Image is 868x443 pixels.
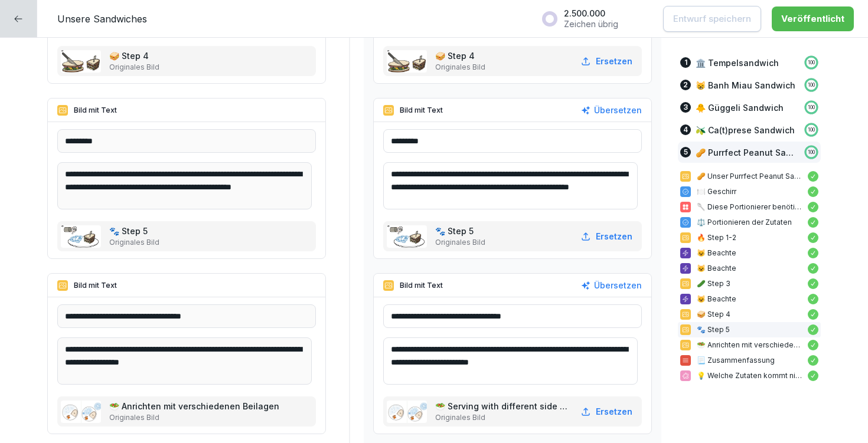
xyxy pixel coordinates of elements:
p: 🥪 Step 4 [435,50,485,62]
p: Originales Bild [109,237,159,248]
p: Bild mit Text [74,280,117,291]
p: 2.500.000 [564,8,618,19]
p: 🐾 Step 5 [697,324,802,335]
p: 100 [808,104,815,111]
p: 🐾 Step 5 [109,225,159,237]
p: 😺 Beachte [697,294,802,304]
p: Ersetzen [596,405,632,418]
img: ubi8khslx9z7ww34s7rdci0z.png [387,50,427,73]
p: 🥪 Step 4 [109,50,159,62]
p: 🥜 Purrfect Peanut Sandwich [696,146,798,159]
p: 🐥 Güggeli Sandwich [696,101,784,114]
p: Originales Bild [109,412,282,423]
div: 2 [680,80,691,90]
p: Originales Bild [435,412,572,423]
p: Originales Bild [435,62,485,73]
p: 🥄 Diese Portionierer benötigst Du: [697,202,802,212]
p: 🏛️ Tempelsandwich [696,57,779,69]
p: Bild mit Text [400,280,443,291]
p: Zeichen übrig [564,19,618,29]
p: 🥗 Serving with different side dishes [435,400,572,412]
p: 🥜 Unser Purrfect Peanut Sandwich [697,171,802,182]
p: Bild mit Text [400,105,443,116]
p: 100 [808,149,815,156]
p: 📃 Zusammenfassung [697,355,802,366]
p: ⚖️ Portionieren der Zutaten [697,217,802,228]
button: Entwurf speichern [663,6,761,32]
p: 🔥 Step 1-2 [697,232,802,243]
button: Übersetzen [581,104,642,117]
button: 2.500.000Zeichen übrig [536,4,652,34]
p: 🥪 Step 4 [697,309,802,320]
p: 😺 Beachte [697,263,802,274]
p: 100 [808,59,815,66]
button: Veröffentlicht [772,6,854,31]
div: 4 [680,124,691,135]
img: ubi8khslx9z7ww34s7rdci0z.png [61,50,101,73]
p: 100 [808,81,815,88]
div: Veröffentlicht [781,12,844,25]
p: Originales Bild [109,62,159,73]
p: Unsere Sandwiches [57,12,147,26]
p: 😺 Beachte [697,248,802,258]
button: Übersetzen [581,279,642,292]
img: kicrih7ty17rxbsm6nxbc7fb.png [387,225,427,248]
div: 3 [680,102,691,113]
div: 5 [680,147,691,157]
p: Originales Bild [435,237,485,248]
div: 1 [680,57,691,68]
p: Entwurf speichern [673,12,751,25]
p: Ersetzen [596,230,632,242]
p: 🐾 Step 5 [435,225,485,237]
p: 🫒 Ca(t)prese Sandwich [696,124,795,136]
p: 💡 Welche Zutaten kommt nicht auf das Purrfect Peanut? [697,370,802,381]
p: 🥗 Anrichten mit verschiedenen Beilagen [109,400,282,412]
p: Bild mit Text [74,105,117,116]
img: kicrih7ty17rxbsm6nxbc7fb.png [61,225,101,248]
img: skwi0p6q0piq9t7c3b4r8ar3.png [387,401,427,423]
p: 🥗 Anrichten mit verschiedenen Beilagen [697,340,802,350]
p: 🥒 Step 3 [697,278,802,289]
img: skwi0p6q0piq9t7c3b4r8ar3.png [61,401,101,423]
p: 100 [808,126,815,133]
p: 🍽️ Geschirr [697,186,802,197]
p: Ersetzen [596,55,632,67]
p: 😸 Banh Miau Sandwich [696,79,795,91]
